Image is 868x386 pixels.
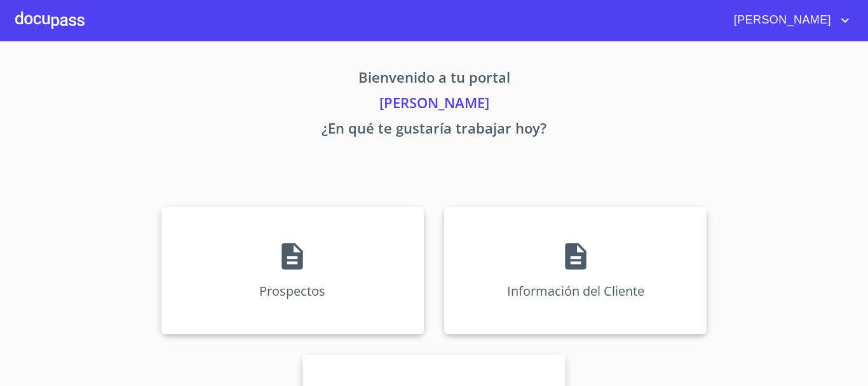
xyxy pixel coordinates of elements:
[43,67,825,92] p: Bienvenido a tu portal
[259,282,325,300] p: Prospectos
[43,118,825,143] p: ¿En qué te gustaría trabajar hoy?
[724,10,837,31] span: [PERSON_NAME]
[507,282,644,300] p: Información del Cliente
[43,92,825,118] p: [PERSON_NAME]
[724,10,853,31] button: account of current user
